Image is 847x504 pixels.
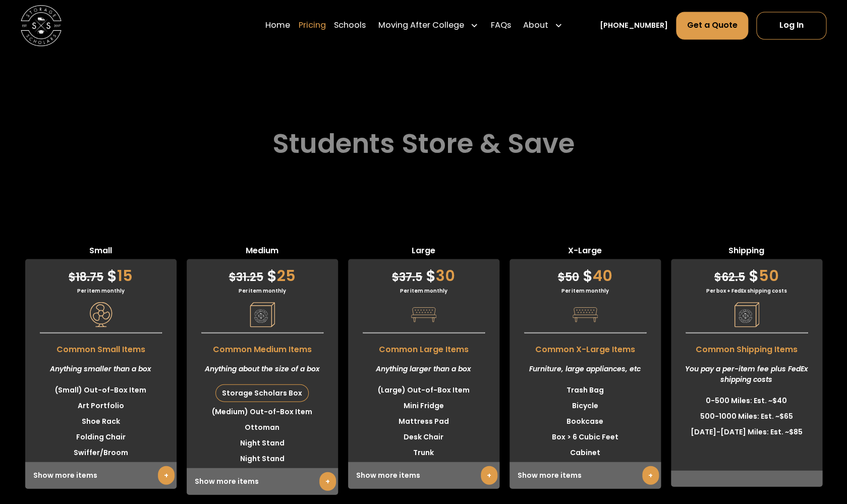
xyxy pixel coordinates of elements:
[519,11,567,40] div: About
[756,12,826,40] a: Log In
[187,338,338,355] span: Common Medium Items
[510,355,661,382] div: Furniture, large appliances, etc
[187,435,338,451] li: Night Stand
[671,355,822,393] div: You pay a per-item fee plus FedEx shipping costs
[671,408,822,424] li: 500-1000 Miles: Est. ~$65
[671,424,822,439] li: [DATE]-[DATE] Miles: Est. ~$85
[583,264,593,286] span: $
[510,413,661,429] li: Bookcase
[25,382,177,398] li: (Small) Out-of-Box Item
[749,264,759,286] span: $
[714,269,721,285] span: $
[348,398,499,413] li: Mini Fridge
[88,302,114,327] img: Pricing Category Icon
[573,302,598,327] img: Pricing Category Icon
[348,413,499,429] li: Mattress Pad
[158,466,175,484] a: +
[510,382,661,398] li: Trash Bag
[250,302,275,327] img: Pricing Category Icon
[481,466,497,484] a: +
[642,466,659,484] a: +
[25,429,177,444] li: Folding Chair
[734,302,759,327] img: Pricing Category Icon
[510,259,661,287] div: 40
[510,462,661,488] div: Show more items
[411,302,436,327] img: Pricing Category Icon
[267,264,277,286] span: $
[25,259,177,287] div: 15
[676,12,748,40] a: Get a Quote
[25,444,177,460] li: Swiffer/Broom
[272,127,575,159] h2: Students Store & Save
[510,287,661,294] div: Per item monthly
[187,419,338,435] li: Ottoman
[25,355,177,382] div: Anything smaller than a box
[671,287,822,294] div: Per box + FedEx shipping costs
[426,264,436,286] span: $
[319,472,336,490] a: +
[510,444,661,460] li: Cabinet
[187,287,338,294] div: Per item monthly
[187,451,338,466] li: Night Stand
[392,269,422,285] span: 37.5
[187,244,338,259] span: Medium
[510,244,661,259] span: X-Large
[671,393,822,408] li: 0-500 Miles: Est. ~$40
[558,269,579,285] span: 50
[229,269,236,285] span: $
[348,429,499,444] li: Desk Chair
[25,413,177,429] li: Shoe Rack
[348,244,499,259] span: Large
[671,259,822,287] div: 50
[216,384,308,401] div: Storage Scholars Box
[348,444,499,460] li: Trunk
[187,404,338,419] li: (Medium) Out-of-Box Item
[558,269,565,285] span: $
[187,355,338,382] div: Anything about the size of a box
[334,11,366,40] a: Schools
[21,5,62,46] img: Storage Scholars main logo
[600,20,668,31] a: [PHONE_NUMBER]
[378,20,464,32] div: Moving After College
[671,244,822,259] span: Shipping
[392,269,399,285] span: $
[25,338,177,355] span: Common Small Items
[25,244,177,259] span: Small
[348,382,499,398] li: (Large) Out-of-Box Item
[187,468,338,494] div: Show more items
[107,264,117,286] span: $
[490,11,511,40] a: FAQs
[187,259,338,287] div: 25
[510,338,661,355] span: Common X-Large Items
[348,287,499,294] div: Per item monthly
[348,338,499,355] span: Common Large Items
[25,462,177,488] div: Show more items
[523,20,548,32] div: About
[714,269,745,285] span: 62.5
[671,338,822,355] span: Common Shipping Items
[25,287,177,294] div: Per item monthly
[348,462,499,488] div: Show more items
[348,355,499,382] div: Anything larger than a box
[69,269,76,285] span: $
[299,11,326,40] a: Pricing
[25,398,177,413] li: Art Portfolio
[374,11,482,40] div: Moving After College
[69,269,103,285] span: 18.75
[348,259,499,287] div: 30
[510,398,661,413] li: Bicycle
[265,11,290,40] a: Home
[229,269,263,285] span: 31.25
[510,429,661,444] li: Box > 6 Cubic Feet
